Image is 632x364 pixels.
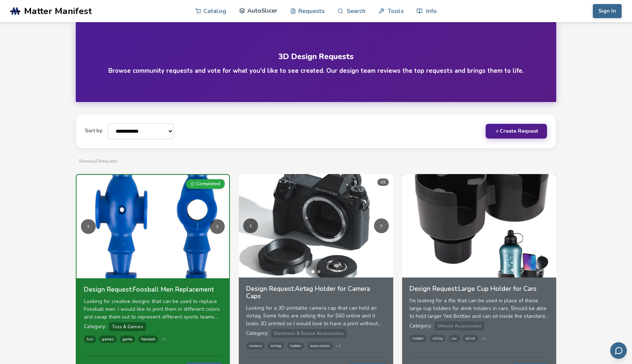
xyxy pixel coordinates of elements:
img: Airtag Holder for Camera Caps [239,174,393,278]
span: Category: [84,323,106,330]
img: Large Cup Holder for Cars [402,174,556,278]
span: games [99,336,117,343]
button: Sign In [593,4,622,18]
button: Next image [374,218,389,233]
span: Matter Manifest [24,6,92,16]
div: 1 / 2 [377,178,389,186]
span: + 4 [336,344,341,348]
span: Toys & Games [109,322,146,331]
span: foosball [138,336,158,343]
span: Category: [410,322,432,329]
h4: Browse community requests and vote for what you'd like to see created. Our design team reviews th... [108,67,524,75]
img: Foosball Men Replacement [77,175,229,278]
span: camera [246,342,265,350]
h3: Design Request: Airtag Holder for Camera Caps [246,285,385,300]
span: Vehicle Accessories [435,322,485,330]
button: Send feedback via email [610,342,627,359]
button: Go to image 2 [154,271,157,274]
div: Looking for a 3D printable camera cap that can hold an Airtag. Some folks are selling this for $6... [246,304,385,327]
button: Previous image [81,219,96,234]
span: fun [84,336,96,343]
a: Design Request:Foosball Men Replacement [84,286,222,297]
p: Showing 19 requests [79,157,553,165]
label: Sort by: [85,128,103,134]
h3: Design Request: Foosball Men Replacement [84,286,222,293]
a: Design Request:Large Cup Holder for Cars [410,285,549,297]
button: Go to image 1 [312,270,315,273]
span: Category: [246,330,268,337]
button: Go to image 2 [317,270,320,273]
h3: Design Request: Large Cup Holder for Cars [410,285,549,292]
button: Go to image 1 [149,271,152,274]
button: Create Request [486,124,547,139]
h1: 3D Design Requests [95,52,537,61]
span: Electronic & Device Accessories [271,329,347,338]
span: + 1 [481,336,486,341]
span: + 3 [161,337,166,341]
span: car [449,335,460,342]
span: holder [410,335,427,342]
div: Looking for creative designs that can be used to replace Foosball men. I would like to print them... [84,297,222,321]
button: Previous image [243,218,258,233]
span: drink [463,335,478,342]
span: utility [429,335,446,342]
button: Next image [210,219,225,234]
span: holder [287,342,304,350]
a: Design Request:Airtag Holder for Camera Caps [246,285,385,304]
div: I'm looking for a file that can be used in place of these large cup holders for drink holders in ... [410,297,549,320]
span: Completed [196,181,220,187]
span: accessories [307,342,333,350]
span: game [120,336,135,343]
span: airtag [268,342,284,350]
